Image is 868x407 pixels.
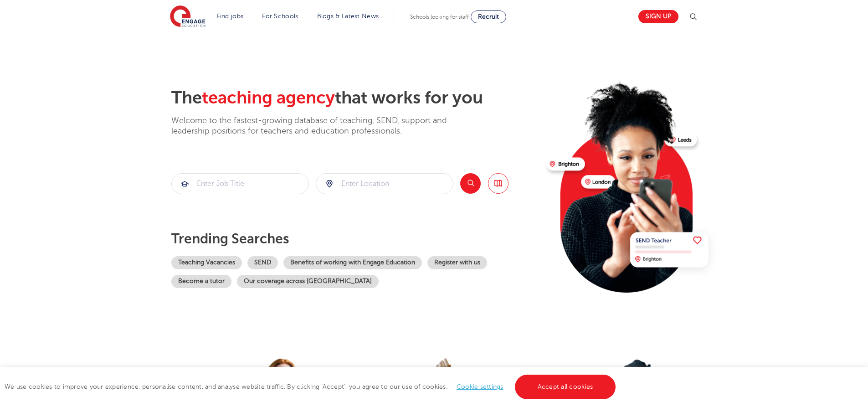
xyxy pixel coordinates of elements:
[427,256,487,269] a: Register with us
[457,383,503,390] a: Cookie settings
[170,5,205,28] img: Engage Education
[262,13,298,20] a: For Schools
[171,256,242,269] a: Teaching Vacancies
[202,88,335,108] span: teaching agency
[316,173,453,194] div: Submit
[247,256,278,269] a: SEND
[171,231,539,247] p: Trending searches
[172,174,308,194] input: Submit
[638,10,678,23] a: Sign up
[217,13,244,20] a: Find jobs
[478,13,499,20] span: Recruit
[171,88,539,108] h2: The that works for you
[316,174,453,194] input: Submit
[171,115,472,137] p: Welcome to the fastest-growing database of teaching, SEND, support and leadership positions for t...
[171,275,231,288] a: Become a tutor
[237,275,379,288] a: Our coverage across [GEOGRAPHIC_DATA]
[283,256,422,269] a: Benefits of working with Engage Education
[460,173,481,194] button: Search
[471,10,506,23] a: Recruit
[410,14,469,20] span: Schools looking for staff
[317,13,379,20] a: Blogs & Latest News
[515,375,616,399] a: Accept all cookies
[5,383,618,390] span: We use cookies to improve your experience, personalise content, and analyse website traffic. By c...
